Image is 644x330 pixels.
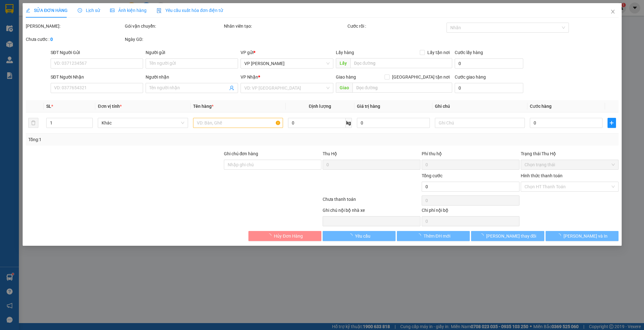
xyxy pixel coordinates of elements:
span: loading [556,234,563,238]
span: SL [46,104,51,109]
label: Cước giao hàng [454,74,486,80]
div: Trạng thái Thu Hộ [521,150,619,157]
input: Cước giao hàng [454,83,523,93]
div: SĐT Người Gửi [50,49,143,56]
div: Gói vận chuyển: [125,23,222,30]
button: delete [28,118,38,128]
span: Lấy tận nơi [425,49,452,56]
span: Khác [102,118,184,128]
input: Dọc đường [352,83,452,93]
span: close [610,9,615,14]
span: Lịch sử [78,8,100,13]
span: Giao hàng [336,74,356,80]
span: user-add [229,85,234,91]
button: Thêm ĐH mới [397,231,470,241]
span: Thêm ĐH mới [424,233,450,239]
button: plus [608,118,616,128]
input: Ghi chú đơn hàng [224,160,321,170]
span: edit [26,8,30,13]
input: Dọc đường [350,58,452,68]
span: Lấy hàng [336,50,354,55]
img: icon [157,8,162,13]
span: loading [267,234,274,238]
span: picture [110,8,114,13]
label: Hình thức thanh toán [521,173,563,178]
div: Chi phí nội bộ [422,207,519,216]
th: Ghi chú [432,100,527,113]
div: Người nhận [146,74,238,80]
label: Cước lấy hàng [454,50,483,55]
div: Chưa cước : [26,36,124,43]
input: Ghi Chú [435,118,525,128]
div: SĐT Người Nhận [50,74,143,80]
button: Hủy Đơn Hàng [248,231,321,241]
span: VP Ngọc Hồi [244,59,329,68]
span: kg [346,118,352,128]
span: [PERSON_NAME] và In [563,233,607,239]
span: [PERSON_NAME] thay đổi [486,233,536,239]
div: Chưa thanh toán [322,196,421,207]
div: Tổng: 1 [28,136,249,143]
div: Cước rồi : [347,23,445,30]
div: Ngày GD: [125,36,222,43]
span: Định lượng [309,104,331,109]
span: SỬA ĐƠN HÀNG [26,8,68,13]
div: Phí thu hộ [422,150,519,160]
span: Thu Hộ [323,151,337,156]
span: Cước hàng [530,104,551,109]
span: VP Nhận [241,74,258,80]
input: VD: Bàn, Ghế [193,118,283,128]
button: [PERSON_NAME] thay đổi [471,231,544,241]
span: Yêu cầu xuất hóa đơn điện tử [157,8,223,13]
div: Nhân viên tạo: [224,23,346,30]
span: Tổng cước [422,173,442,178]
div: VP gửi [241,49,333,56]
span: Lấy [336,58,350,68]
span: loading [479,234,486,238]
span: loading [417,234,424,238]
span: clock-circle [78,8,82,13]
span: Chọn trạng thái [525,160,615,169]
span: Đơn vị tính [98,104,121,109]
span: Giao [336,83,352,93]
span: loading [348,234,355,238]
button: Yêu cầu [323,231,396,241]
span: Ảnh kiện hàng [110,8,147,13]
div: [PERSON_NAME]: [26,23,124,30]
label: Ghi chú đơn hàng [224,151,258,156]
button: Close [604,3,621,21]
button: [PERSON_NAME] và In [545,231,618,241]
span: Tên hàng [193,104,213,109]
div: Ghi chú nội bộ nhà xe [323,207,420,216]
b: 0 [50,37,53,42]
span: Hủy Đơn Hàng [274,233,303,239]
input: Cước lấy hàng [454,58,523,69]
span: plus [608,120,616,125]
span: [GEOGRAPHIC_DATA] tận nơi [389,74,452,80]
span: Yêu cầu [355,233,370,239]
span: Giá trị hàng [357,104,380,109]
div: Người gửi [146,49,238,56]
